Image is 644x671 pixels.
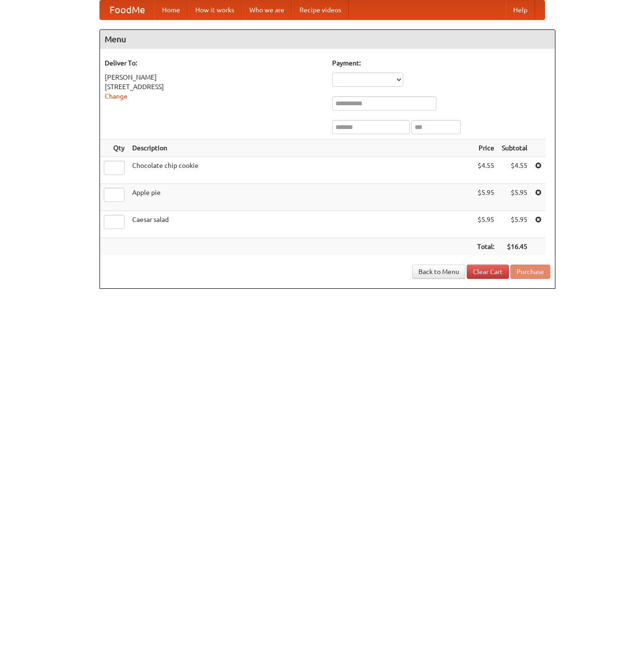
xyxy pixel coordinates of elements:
[105,73,323,82] div: [PERSON_NAME]
[105,82,323,92] div: [STREET_ADDRESS]
[473,139,498,157] th: Price
[292,0,349,19] a: Recipe videos
[473,184,498,211] td: $5.95
[100,30,555,49] h4: Menu
[105,92,127,100] a: Change
[242,0,292,19] a: Who we are
[412,265,465,279] a: Back to Menu
[332,58,550,68] h5: Payment:
[473,238,498,256] th: Total:
[100,139,128,157] th: Qty
[473,211,498,238] td: $5.95
[498,139,531,157] th: Subtotal
[498,184,531,211] td: $5.95
[473,157,498,184] td: $4.55
[498,211,531,238] td: $5.95
[105,58,323,68] h5: Deliver To:
[128,184,473,211] td: Apple pie
[128,157,473,184] td: Chocolate chip cookie
[100,0,154,19] a: FoodMe
[128,211,473,238] td: Caesar salad
[128,139,473,157] th: Description
[188,0,242,19] a: How it works
[498,157,531,184] td: $4.55
[467,265,509,279] a: Clear Cart
[154,0,188,19] a: Home
[510,265,550,279] button: Purchase
[498,238,531,256] th: $16.45
[506,0,535,19] a: Help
